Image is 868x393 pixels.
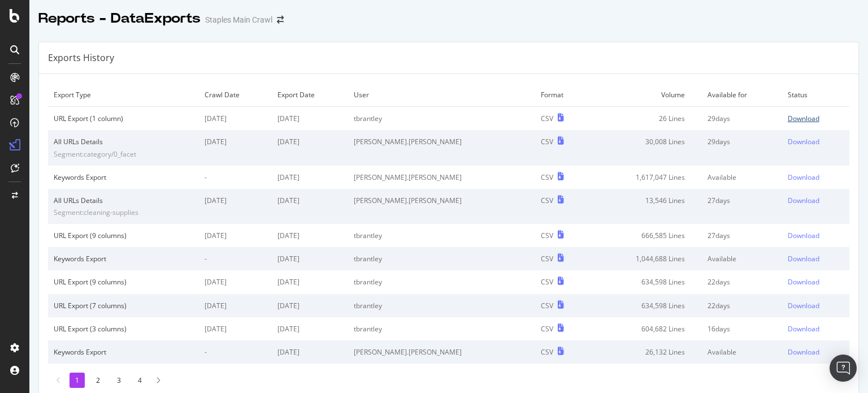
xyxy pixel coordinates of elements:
[54,347,193,357] div: Keywords Export
[272,166,348,189] td: [DATE]
[348,130,535,165] td: [PERSON_NAME].[PERSON_NAME]
[788,172,819,182] div: Download
[589,247,702,270] td: 1,044,688 Lines
[788,231,819,240] div: Download
[54,208,193,217] div: Segment: cleaning-supplies
[589,130,702,165] td: 30,008 Lines
[788,301,844,310] a: Download
[199,166,272,189] td: -
[348,166,535,189] td: [PERSON_NAME].[PERSON_NAME]
[54,231,193,240] div: URL Export (9 columns)
[541,347,553,357] div: CSV
[348,189,535,224] td: [PERSON_NAME].[PERSON_NAME]
[589,340,702,364] td: 26,132 Lines
[348,107,535,131] td: tbrantley
[589,270,702,293] td: 634,598 Lines
[199,247,272,270] td: -
[589,224,702,247] td: 666,585 Lines
[132,373,147,388] li: 4
[54,137,193,146] div: All URLs Details
[589,189,702,224] td: 13,546 Lines
[199,83,272,107] td: Crawl Date
[277,16,284,24] div: arrow-right-arrow-left
[272,130,348,165] td: [DATE]
[788,231,844,240] a: Download
[788,137,819,146] div: Download
[199,340,272,364] td: -
[348,340,535,364] td: [PERSON_NAME].[PERSON_NAME]
[272,83,348,107] td: Export Date
[702,270,782,293] td: 22 days
[111,373,127,388] li: 3
[589,294,702,317] td: 634,598 Lines
[199,130,272,165] td: [DATE]
[38,9,201,28] div: Reports - DataExports
[272,224,348,247] td: [DATE]
[788,172,844,182] a: Download
[589,83,702,107] td: Volume
[199,107,272,131] td: [DATE]
[708,172,776,182] div: Available
[541,137,553,146] div: CSV
[272,189,348,224] td: [DATE]
[788,324,819,334] div: Download
[788,277,844,287] a: Download
[199,294,272,317] td: [DATE]
[541,301,553,310] div: CSV
[788,196,844,205] a: Download
[830,355,857,382] div: Open Intercom Messenger
[70,373,85,388] li: 1
[541,277,553,287] div: CSV
[788,347,844,357] a: Download
[589,166,702,189] td: 1,617,047 Lines
[589,317,702,340] td: 604,682 Lines
[54,277,193,287] div: URL Export (9 columns)
[54,172,193,182] div: Keywords Export
[702,317,782,340] td: 16 days
[272,294,348,317] td: [DATE]
[199,189,272,224] td: [DATE]
[788,277,819,287] div: Download
[788,196,819,205] div: Download
[348,270,535,293] td: tbrantley
[541,254,553,264] div: CSV
[54,301,193,310] div: URL Export (7 columns)
[199,224,272,247] td: [DATE]
[205,14,272,25] div: Staples Main Crawl
[272,247,348,270] td: [DATE]
[272,107,348,131] td: [DATE]
[788,347,819,357] div: Download
[348,224,535,247] td: tbrantley
[782,83,849,107] td: Status
[702,83,782,107] td: Available for
[788,137,844,146] a: Download
[272,317,348,340] td: [DATE]
[272,340,348,364] td: [DATE]
[348,83,535,107] td: User
[788,301,819,310] div: Download
[702,130,782,165] td: 29 days
[541,114,553,123] div: CSV
[708,347,776,357] div: Available
[272,270,348,293] td: [DATE]
[788,254,844,264] a: Download
[541,196,553,205] div: CSV
[348,247,535,270] td: tbrantley
[541,324,553,334] div: CSV
[48,83,199,107] td: Export Type
[54,254,193,264] div: Keywords Export
[788,324,844,334] a: Download
[788,114,819,123] div: Download
[54,324,193,334] div: URL Export (3 columns)
[535,83,589,107] td: Format
[702,224,782,247] td: 27 days
[788,114,844,123] a: Download
[788,254,819,264] div: Download
[348,317,535,340] td: tbrantley
[541,231,553,240] div: CSV
[199,317,272,340] td: [DATE]
[54,114,193,123] div: URL Export (1 column)
[199,270,272,293] td: [DATE]
[702,294,782,317] td: 22 days
[541,172,553,182] div: CSV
